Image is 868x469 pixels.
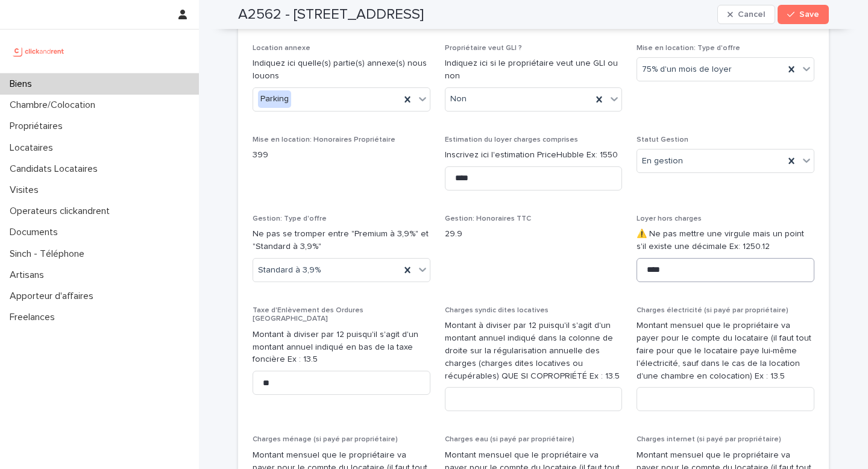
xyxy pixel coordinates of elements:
p: Candidats Locataires [5,163,107,175]
span: Gestion: Type d'offre [253,215,327,222]
p: Sinch - Téléphone [5,248,94,260]
span: Gestion: Honoraires TTC [445,215,531,222]
span: Loyer hors charges [637,215,702,222]
span: Non [450,93,467,105]
p: ⚠️ Ne pas mettre une virgule mais un point s'il existe une décimale Ex: 1250.12 [637,228,814,253]
button: Save [778,5,829,24]
span: Charges syndic dites locatives [445,307,549,314]
span: Mise en location: Type d'offre [637,45,740,52]
img: UCB0brd3T0yccxBKYDjQ [10,39,68,63]
p: Montant à diviser par 12 puisqu'il s'agit d'un montant annuel indiqué dans la colonne de droite s... [445,319,623,382]
h2: A2562 - [STREET_ADDRESS] [238,6,424,24]
span: Propriétaire veut GLI ? [445,45,522,52]
p: Visites [5,184,48,196]
p: Biens [5,78,42,90]
span: En gestion [642,155,683,168]
p: Apporteur d'affaires [5,291,103,302]
p: Inscrivez ici l'estimation PriceHubble Ex: 1550 [445,149,623,162]
p: Propriétaires [5,121,72,132]
p: 399 [253,149,430,162]
p: Artisans [5,269,54,281]
span: Save [799,10,819,19]
span: 75% d'un mois de loyer [642,63,732,76]
button: Cancel [717,5,775,24]
span: Standard à 3,9% [258,264,321,277]
span: Charges ménage (si payé par propriétaire) [253,436,398,443]
span: Charges internet (si payé par propriétaire) [637,436,781,443]
span: Location annexe [253,45,310,52]
div: Parking [258,90,291,108]
span: Mise en location: Honoraires Propriétaire [253,136,395,143]
p: Documents [5,227,68,238]
p: Operateurs clickandrent [5,206,119,217]
p: Indiquez ici si le propriétaire veut une GLI ou non [445,57,623,83]
p: Montant à diviser par 12 puisqu'il s'agit d'un montant annuel indiqué en bas de la taxe foncière ... [253,329,430,366]
p: Ne pas se tromper entre "Premium à 3,9%" et "Standard à 3,9%" [253,228,430,253]
p: Montant mensuel que le propriétaire va payer pour le compte du locataire (il faut tout faire pour... [637,319,814,382]
p: Locataires [5,142,63,154]
p: Freelances [5,312,64,323]
span: Cancel [738,10,765,19]
span: Taxe d'Enlèvement des Ordures [GEOGRAPHIC_DATA] [253,307,363,323]
span: Charges eau (si payé par propriétaire) [445,436,574,443]
span: Estimation du loyer charges comprises [445,136,578,143]
p: Indiquez ici quelle(s) partie(s) annexe(s) nous louons [253,57,430,83]
span: Charges électricité (si payé par propriétaire) [637,307,788,314]
p: 29.9 [445,228,623,241]
span: Statut Gestion [637,136,688,143]
p: Chambre/Colocation [5,99,105,111]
